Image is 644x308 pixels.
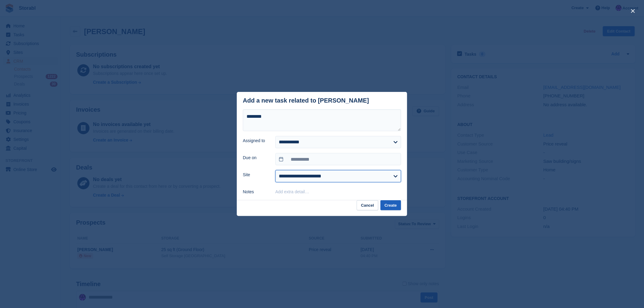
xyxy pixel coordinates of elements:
label: Notes [243,189,268,195]
label: Site [243,172,268,178]
button: Create [380,200,401,210]
button: Add extra detail… [275,189,309,194]
div: Add a new task related to [PERSON_NAME] [243,97,369,104]
label: Due on [243,155,268,161]
button: close [628,6,638,16]
label: Assigned to [243,138,268,144]
button: Cancel [357,200,378,210]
